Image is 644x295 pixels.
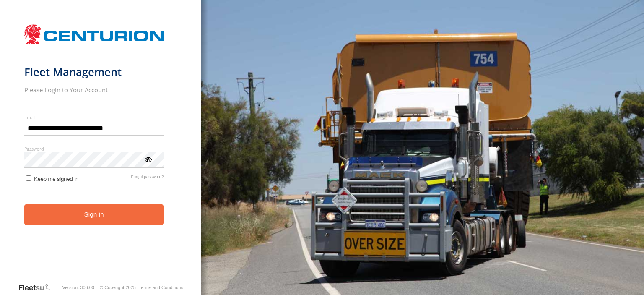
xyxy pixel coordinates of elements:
div: Version: 306.00 [62,285,94,290]
h1: Fleet Management [24,65,164,79]
div: © Copyright 2025 - [100,285,183,290]
label: Email [24,114,164,120]
input: Keep me signed in [26,175,31,181]
span: Keep me signed in [34,176,78,182]
a: Forgot password? [131,174,164,182]
button: Sign in [24,204,164,225]
form: main [24,20,177,282]
div: ViewPassword [143,155,152,163]
a: Terms and Conditions [139,285,183,290]
img: Centurion Transport [24,23,164,45]
label: Password [24,146,164,152]
a: Visit our Website [18,283,57,292]
h2: Please Login to Your Account [24,86,164,94]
